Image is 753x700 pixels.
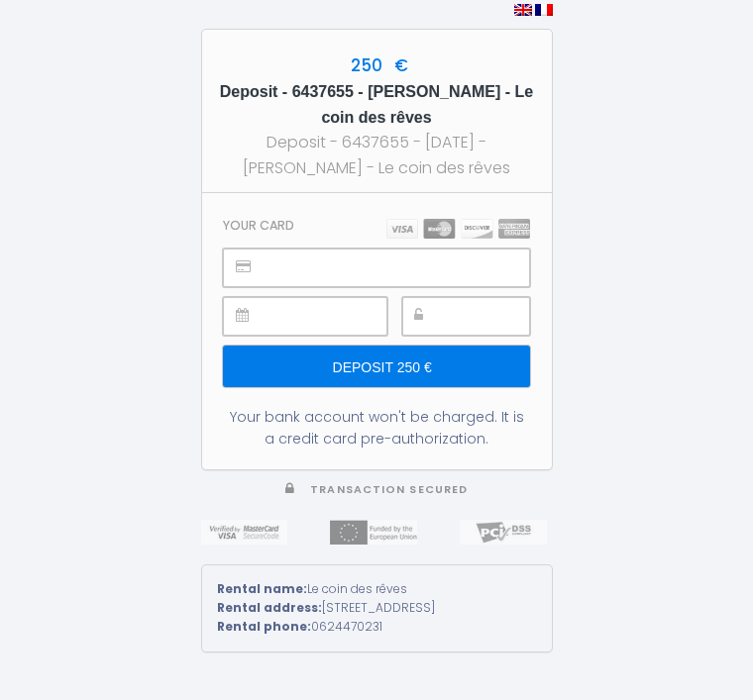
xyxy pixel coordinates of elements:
[217,599,322,616] strong: Rental address:
[217,618,537,637] div: 0624470231
[386,219,530,239] img: carts.png
[310,482,468,497] span: Transaction secured
[223,346,529,387] input: Deposit 250 €
[268,250,528,286] iframe: Cadre sécurisé pour la saisie du numéro de carte
[217,599,537,618] div: [STREET_ADDRESS]
[447,298,529,335] iframe: Cadre sécurisé pour la saisie du code de sécurité CVC
[223,406,529,450] div: Your bank account won't be charged. It is a credit card pre-authorization.
[268,298,385,335] iframe: Cadre sécurisé pour la saisie de la date d'expiration
[346,53,408,77] span: 250 €
[217,580,537,599] div: Le coin des rêves
[223,218,294,233] h3: Your card
[514,4,532,16] img: en.png
[220,130,534,179] div: Deposit - 6437655 - [DATE] - [PERSON_NAME] - Le coin des rêves
[217,618,311,635] strong: Rental phone:
[217,580,307,597] strong: Rental name:
[220,79,534,131] h5: Deposit - 6437655 - [PERSON_NAME] - Le coin des rêves
[535,4,553,16] img: fr.png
